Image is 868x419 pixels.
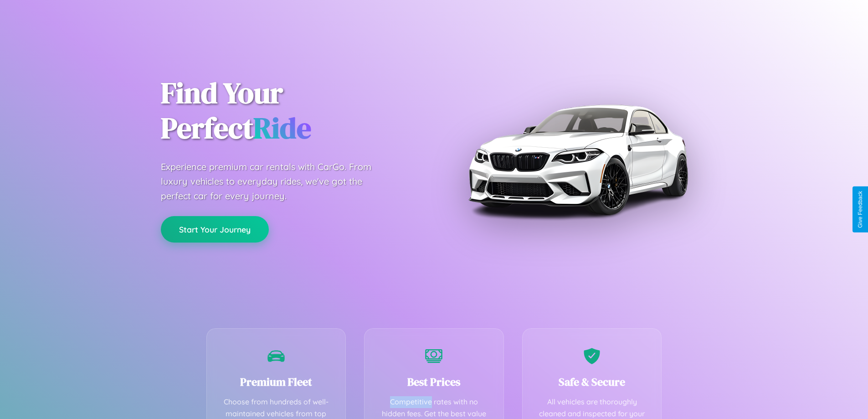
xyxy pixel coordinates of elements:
h3: Premium Fleet [221,374,332,389]
h3: Best Prices [378,374,490,389]
div: Give Feedback [857,191,863,228]
img: Premium BMW car rental vehicle [464,46,692,274]
h1: Find Your Perfect [161,76,421,146]
p: Experience premium car rentals with CarGo. From luxury vehicles to everyday rides, we've got the ... [161,160,389,203]
span: Ride [253,108,311,148]
button: Start Your Journey [161,216,269,243]
h3: Safe & Secure [536,374,648,389]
